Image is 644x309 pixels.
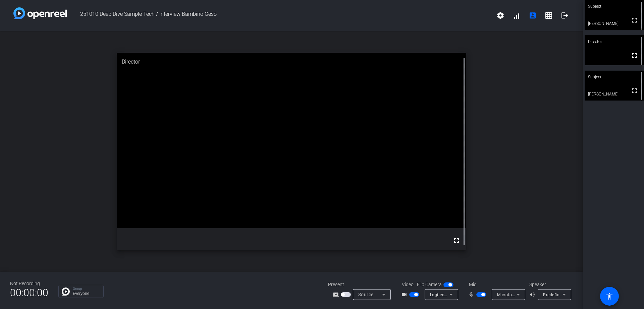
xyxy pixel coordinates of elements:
[630,87,638,95] mat-icon: fullscreen
[605,292,613,300] mat-icon: accessibility
[358,292,374,297] span: Source
[529,11,537,20] mat-icon: account_box
[585,71,644,83] div: Subject
[402,281,414,288] span: Video
[10,284,48,301] span: 00:00:00
[468,291,476,299] mat-icon: mic_none
[529,291,537,299] mat-icon: volume_up
[401,291,409,299] mat-icon: videocam_outline
[417,281,442,288] span: Flip Camera
[508,7,525,24] button: signal_cellular_alt
[630,51,638,60] mat-icon: fullscreen
[117,53,467,71] div: Director
[328,281,395,288] div: Present
[630,16,638,24] mat-icon: fullscreen
[496,11,504,20] mat-icon: settings
[497,292,583,297] span: Microfono (HD Webcam C525) (046d:0826)
[333,291,341,299] mat-icon: screen_share_outline
[62,287,70,296] img: Chat Icon
[13,7,67,19] img: white-gradient.svg
[73,287,100,291] p: Group
[585,35,644,48] div: Director
[73,292,100,296] p: Everyone
[430,292,509,297] span: Logitech HD Webcam C525 (046d:0826)
[545,11,553,20] mat-icon: grid_on
[529,281,570,288] div: Speaker
[10,280,48,287] div: Not Recording
[452,236,461,244] mat-icon: fullscreen
[67,7,492,24] span: 251010 Deep Dive Sample Tech / Interview Bambino Geso
[561,11,569,20] mat-icon: logout
[462,281,529,288] div: Mic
